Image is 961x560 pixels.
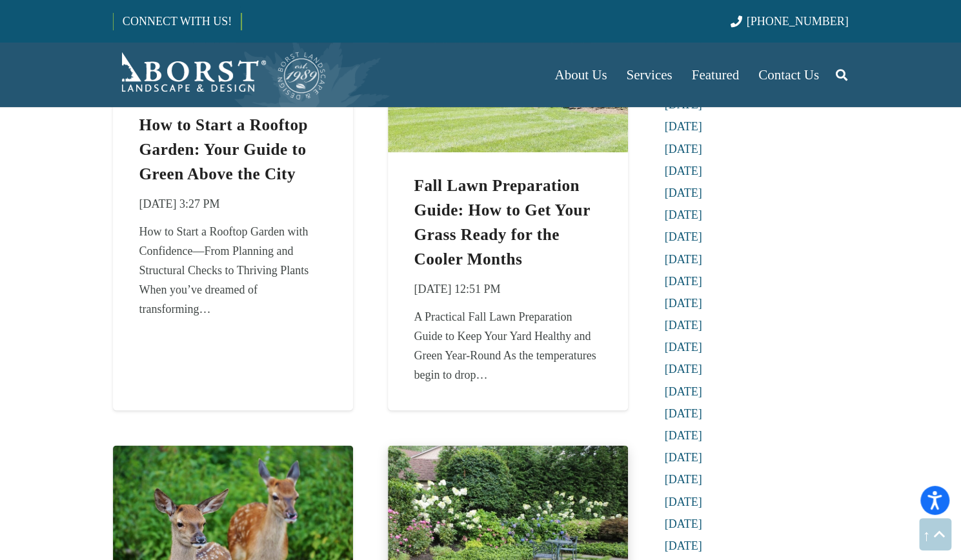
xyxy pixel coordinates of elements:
[665,539,702,552] a: [DATE]
[665,208,702,221] a: [DATE]
[113,448,353,461] a: Protecting Trees and Shrubs from Deer: Strategies That Actually Work
[682,43,749,107] a: Featured
[692,67,739,83] span: Featured
[665,165,702,177] a: [DATE]
[113,49,327,101] a: Borst-Logo
[665,429,702,442] a: [DATE]
[665,319,702,332] a: [DATE]
[114,6,241,37] a: CONNECT WITH US!
[665,341,702,354] a: [DATE]
[616,43,682,107] a: Services
[414,177,590,267] a: Fall Lawn Preparation Guide: How to Get Your Grass Ready for the Cooler Months
[730,15,848,28] a: [PHONE_NUMBER]
[665,363,702,375] a: [DATE]
[139,116,308,183] a: How to Start a Rooftop Garden: Your Guide to Green Above the City
[414,307,601,385] div: A Practical Fall Lawn Preparation Guide to Keep Your Yard Healthy and Green Year-Round As the tem...
[665,297,702,310] a: [DATE]
[665,495,702,508] a: [DATE]
[665,230,702,243] a: [DATE]
[139,194,219,214] time: 16 September 2025 at 15:27:43 America/New_York
[665,385,702,398] a: [DATE]
[665,451,702,464] a: [DATE]
[626,67,672,83] span: Services
[665,253,702,266] a: [DATE]
[414,279,500,299] time: 12 September 2025 at 12:51:37 America/New_York
[554,67,607,83] span: About Us
[665,473,702,486] a: [DATE]
[747,15,849,28] span: [PHONE_NUMBER]
[139,222,326,319] div: How to Start a Rooftop Garden with Confidence—From Planning and Structural Checks to Thriving Pla...
[758,67,819,83] span: Contact Us
[829,59,855,91] a: Search
[665,186,702,199] a: [DATE]
[545,43,616,107] a: About Us
[749,43,829,107] a: Contact Us
[665,143,702,155] a: [DATE]
[665,407,702,420] a: [DATE]
[665,517,702,530] a: [DATE]
[665,120,702,133] a: [DATE]
[388,448,628,461] a: Eco-Friendly Landscape Maintenance: Sustainable Solutions for a Healthier Yard
[665,275,702,288] a: [DATE]
[919,518,951,550] a: Back to top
